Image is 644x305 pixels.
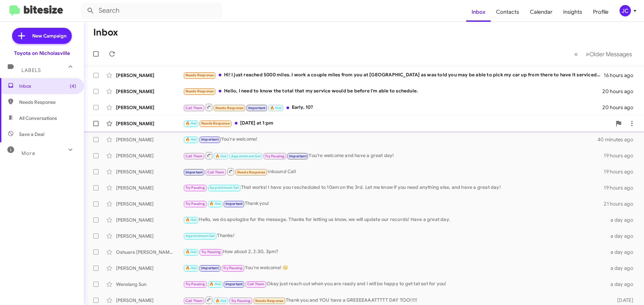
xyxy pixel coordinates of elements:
[185,89,214,93] span: Needs Response
[606,281,639,288] div: a day ago
[19,83,76,89] span: Inbox
[215,299,227,303] span: 🔥 Hot
[231,154,261,158] span: Appointment Set
[207,170,225,174] span: Call Them
[185,154,203,158] span: Call Them
[14,50,70,57] div: Toyota on Nicholasville
[185,218,197,222] span: 🔥 Hot
[225,282,243,286] span: Important
[525,2,558,22] a: Calendar
[255,299,284,303] span: Needs Response
[183,264,606,272] div: You're welcome! 😊
[606,233,639,239] div: a day ago
[183,248,606,256] div: How about 2, 2:30, 3pm?
[183,136,598,143] div: You're welcome!
[183,280,606,288] div: Okay just reach out when you are ready and I will be happy to get tat set for you!
[185,137,197,142] span: 🔥 Hot
[571,47,636,61] nav: Page navigation example
[93,27,118,38] h1: Inbox
[116,217,183,223] div: [PERSON_NAME]
[231,299,251,303] span: Try Pausing
[558,2,588,22] a: Insights
[185,250,197,254] span: 🔥 Hot
[19,99,76,105] span: Needs Response
[201,137,219,142] span: Important
[225,202,243,206] span: Important
[201,266,219,270] span: Important
[185,234,215,238] span: Appointment Set
[19,131,44,138] span: Save a Deal
[606,249,639,255] div: a day ago
[289,154,307,158] span: Important
[116,152,183,159] div: [PERSON_NAME]
[602,104,639,111] div: 20 hours ago
[185,73,214,77] span: Needs Response
[183,87,602,95] div: Hello, I need to know the total that my service would be before I'm able to schedule.
[81,3,222,19] input: Search
[183,184,604,192] div: That works! I have you rescheduled to 10am on the 3rd. Let me know if you need anything else, and...
[265,154,284,158] span: Try Pausing
[21,150,35,156] span: More
[116,120,183,127] div: [PERSON_NAME]
[183,103,602,111] div: Early, 10?
[604,72,639,79] div: 16 hours ago
[598,136,639,143] div: 40 minutes ago
[604,168,639,175] div: 19 hours ago
[606,265,639,272] div: a day ago
[116,136,183,143] div: [PERSON_NAME]
[183,120,612,127] div: [DATE] at 1:pm
[116,281,183,288] div: Wenxiang Sun
[185,266,197,270] span: 🔥 Hot
[116,201,183,207] div: [PERSON_NAME]
[32,32,66,39] span: New Campaign
[209,202,221,206] span: 🔥 Hot
[183,151,604,160] div: You're welcome and have a great day!
[604,152,639,159] div: 19 hours ago
[183,296,606,304] div: Thank you and YOU have a GREEEEAAATTTTT DAY TOO!!!!!
[570,47,582,61] button: Previous
[209,185,239,190] span: Appointment Set
[116,88,183,95] div: [PERSON_NAME]
[574,50,578,58] span: «
[116,184,183,191] div: [PERSON_NAME]
[582,47,636,61] button: Next
[237,170,266,174] span: Needs Response
[183,200,604,208] div: Thank you!
[589,51,632,58] span: Older Messages
[586,50,589,58] span: »
[588,2,614,22] a: Profile
[604,184,639,191] div: 19 hours ago
[183,216,606,224] div: Hello, we do apologize for the message. Thanks for letting us know, we will update our records! H...
[606,297,639,304] div: [DATE]
[116,249,183,255] div: Oshuare [PERSON_NAME]
[209,282,221,286] span: 🔥 Hot
[183,232,606,240] div: Thanks!
[185,185,205,190] span: Try Pausing
[185,202,205,206] span: Try Pausing
[116,168,183,175] div: [PERSON_NAME]
[466,2,491,22] a: Inbox
[21,67,41,73] span: Labels
[183,71,604,79] div: Hi! I just reached 5000 miles. I work a couple miles from you at [GEOGRAPHIC_DATA] as was told yo...
[223,266,243,270] span: Try Pausing
[215,106,244,110] span: Needs Response
[604,201,639,207] div: 21 hours ago
[185,282,205,286] span: Try Pausing
[19,115,57,122] span: All Conversations
[116,104,183,111] div: [PERSON_NAME]
[183,167,604,176] div: Inbound Call
[185,106,203,110] span: Call Them
[185,121,197,126] span: 🔥 Hot
[606,217,639,223] div: a day ago
[201,250,221,254] span: Try Pausing
[185,170,203,174] span: Important
[116,72,183,79] div: [PERSON_NAME]
[116,297,183,304] div: [PERSON_NAME]
[116,233,183,239] div: [PERSON_NAME]
[491,2,525,22] a: Contacts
